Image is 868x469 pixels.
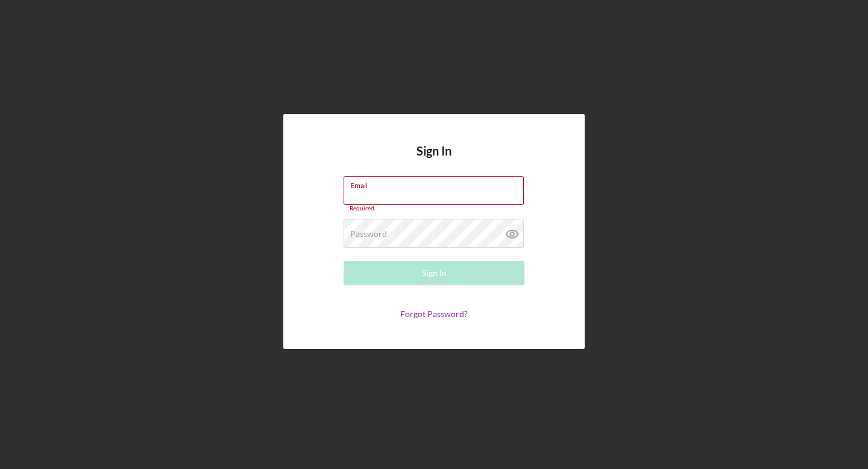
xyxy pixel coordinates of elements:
h4: Sign In [417,144,451,176]
div: Sign In [422,261,447,285]
label: Email [350,177,524,190]
button: Sign In [344,261,524,285]
label: Password [350,229,387,239]
div: Required [344,205,524,212]
a: Forgot Password? [400,309,468,319]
